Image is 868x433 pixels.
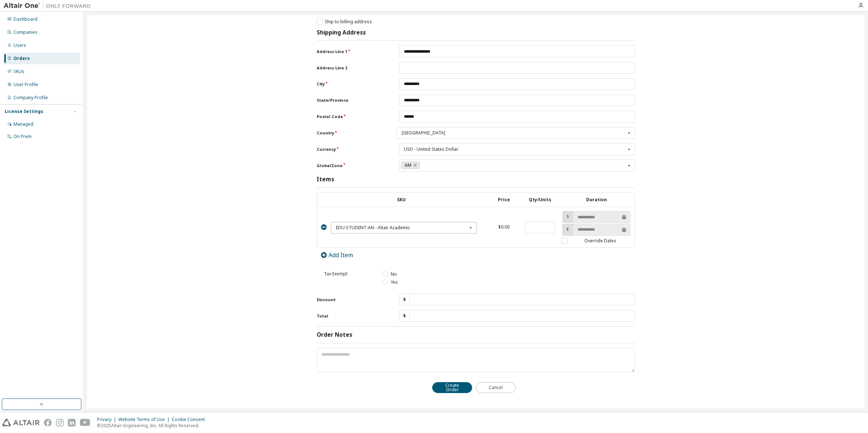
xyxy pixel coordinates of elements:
span: Tax Exempt [324,271,348,277]
label: GlobalZone [317,163,387,169]
input: Discount [410,294,635,306]
label: Address Line 1 [317,49,387,54]
label: Postal Code [317,114,387,120]
img: Altair One [4,2,94,9]
div: Orders [13,56,30,61]
th: Duration [558,193,634,207]
div: USD - United States Dollar [404,147,458,151]
div: User Profile [13,82,38,88]
div: Cookie Consent [172,417,209,422]
p: © 2025 Altair Engineering, Inc. All Rights Reserved. [97,422,209,429]
div: $ [399,294,410,306]
h3: Order Notes [317,331,352,339]
div: SKUs [13,69,24,74]
th: SKU [317,193,486,207]
img: youtube.svg [80,419,90,426]
div: Dashboard [13,16,37,22]
a: Add Item [321,251,353,259]
th: Price [486,193,522,207]
label: Yes [382,279,398,285]
th: Qty/Units [522,193,558,207]
label: Country [317,130,384,136]
img: facebook.svg [44,419,52,426]
label: Discount [317,297,387,303]
label: S [563,214,571,219]
label: State/Province [317,97,387,103]
label: Address Line 2 [317,65,387,71]
img: altair_logo.svg [2,419,40,426]
label: City [317,81,387,87]
div: Website Terms of Use [118,417,172,422]
div: Company Profile [13,95,48,101]
label: Currency [317,146,387,152]
div: On Prem [13,134,32,139]
h3: Items [317,176,334,183]
img: linkedin.svg [68,419,76,426]
label: No [382,271,397,277]
div: Companies [13,29,37,35]
div: Currency [399,143,635,155]
div: Users [13,43,26,48]
h3: Shipping Address [317,29,366,36]
div: $ [399,310,410,322]
input: City [399,78,635,90]
img: instagram.svg [56,419,64,426]
a: AM [401,162,420,169]
div: Privacy [97,417,118,422]
label: Override Dates [561,238,631,244]
div: License Settings [5,109,43,114]
input: Postal Code [399,111,635,123]
div: [GEOGRAPHIC_DATA] [402,131,626,135]
input: State/Province [399,94,635,106]
input: Address Line 1 [399,45,635,57]
div: GlobalZone [399,159,635,171]
div: Managed [13,121,33,127]
input: Total [410,310,635,322]
td: $0.00 [486,207,522,247]
label: Total [317,313,387,319]
label: Ship to billing address [317,19,372,25]
label: E [563,226,571,232]
button: Cancel [476,382,516,393]
div: Country [397,127,635,139]
button: Create Order [432,382,472,393]
div: EDU-STUDENT-AN - Altair Academic [336,226,467,230]
input: Address Line 2 [399,62,635,74]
